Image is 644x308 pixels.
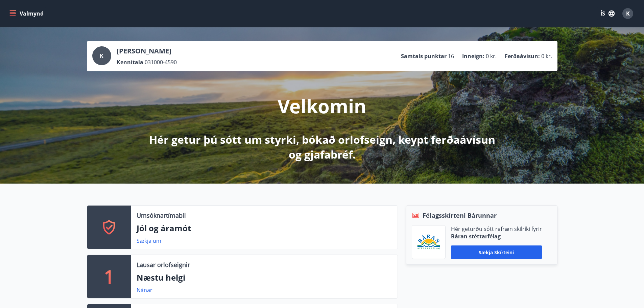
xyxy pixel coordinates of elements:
p: Velkomin [278,93,366,119]
p: [PERSON_NAME] [117,46,177,56]
p: Inneign : [462,52,484,60]
p: Næstu helgi [137,272,392,283]
span: 0 kr. [541,52,552,60]
button: menu [8,7,46,20]
img: Bz2lGXKH3FXEIQKvoQ8VL0Fr0uCiWgfgA3I6fSs8.png [417,234,440,250]
p: Samtals punktar [401,52,447,60]
span: 031000-4590 [145,58,177,66]
a: Sækja um [137,237,161,244]
p: Kennitala [117,58,143,66]
p: Báran stéttarfélag [451,233,542,240]
p: 1 [104,264,115,289]
p: Jól og áramót [137,222,392,234]
p: Hér getur þú sótt um styrki, bókað orlofseign, keypt ferðaávísun og gjafabréf. [144,132,501,162]
p: Lausar orlofseignir [137,260,190,269]
button: Sækja skírteini [451,245,542,259]
span: 16 [448,52,454,60]
p: Ferðaávísun : [505,52,540,60]
a: Nánar [137,286,152,294]
p: Umsóknartímabil [137,211,186,220]
span: 0 kr. [486,52,497,60]
button: ÍS [597,7,618,20]
p: Hér geturðu sótt rafræn skilríki fyrir [451,225,542,233]
span: K [626,10,630,17]
span: K [100,52,103,60]
button: K [620,5,636,22]
span: Félagsskírteni Bárunnar [423,211,497,220]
